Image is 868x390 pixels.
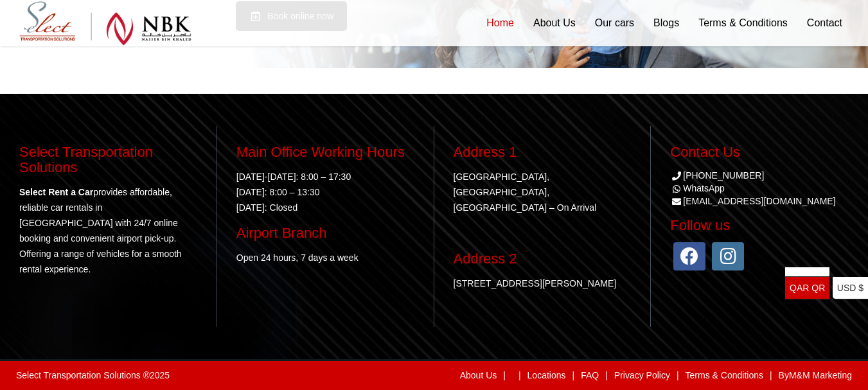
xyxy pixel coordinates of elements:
h3: Address 1 [454,145,632,160]
img: Select Rent a Car [19,1,191,46]
img: website_grey.svg [21,33,31,44]
h3: Address 2 [454,251,632,267]
a: USD $ [833,277,868,299]
a: Privacy Policy [614,370,670,380]
a: About Us [460,370,497,380]
label: | [677,371,679,380]
li: [EMAIL_ADDRESS][DOMAIN_NAME] [670,195,849,208]
a: [GEOGRAPHIC_DATA], [GEOGRAPHIC_DATA], [GEOGRAPHIC_DATA] – On Arrival [454,172,597,213]
a: FAQ [581,370,599,380]
h3: Main Office Working Hours [236,145,414,160]
a: [STREET_ADDRESS][PERSON_NAME] [454,278,617,288]
div: v 4.0.25 [36,21,63,31]
h3: Contact Us [670,145,849,160]
div: Domain: [DOMAIN_NAME] [33,33,141,44]
a: [PHONE_NUMBER] [670,170,764,181]
h3: Select Transportation Solutions [19,145,197,175]
a: Locations [527,370,566,380]
div: Domain Overview [51,76,115,84]
div: By [251,368,852,384]
div: Keywords by Traffic [144,76,212,84]
a: WhatsApp [670,183,725,193]
p: [DATE]-[DATE]: 8:00 – 17:30 [DATE]: 8:00 – 13:30 [DATE]: Closed [236,169,414,215]
img: logo_orange.svg [21,21,31,31]
img: tab_domain_overview_orange.svg [37,75,48,85]
label: | [770,371,772,380]
label: | [518,371,521,380]
label: | [572,371,575,380]
a: Terms & Conditions [686,370,763,380]
div: Select Transportation Solutions ® [16,371,170,380]
label: | [503,371,506,380]
h3: Airport Branch [236,226,414,241]
h3: Follow us [670,218,849,233]
label: | [605,371,608,380]
strong: Select Rent a Car [19,187,93,197]
p: provides affordable, reliable car rentals in [GEOGRAPHIC_DATA] with 24/7 online booking and conve... [19,184,197,277]
span: 2025 [150,370,170,380]
p: Open 24 hours, 7 days a week [236,250,414,265]
a: QAR QR [785,277,829,299]
img: tab_keywords_by_traffic_grey.svg [130,75,140,85]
